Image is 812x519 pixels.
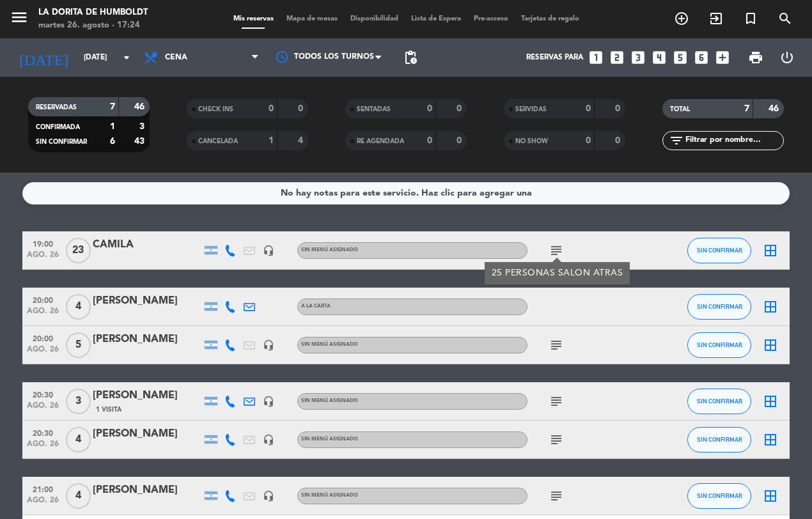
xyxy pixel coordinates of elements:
[515,106,547,112] span: SERVIDAS
[93,236,201,253] div: CAMILA
[27,440,59,454] span: ago. 26
[165,53,187,62] span: Cena
[357,138,404,144] span: RE AGENDADA
[609,49,625,66] i: looks_two
[298,104,306,113] strong: 0
[66,294,91,320] span: 4
[134,137,147,146] strong: 43
[27,251,59,265] span: ago. 26
[403,50,418,65] span: pending_actions
[708,11,724,26] i: exit_to_app
[687,294,751,320] button: SIN CONFIRMAR
[263,396,274,407] i: headset_mic
[684,134,783,148] input: Filtrar por nombre...
[687,483,751,509] button: SIN CONFIRMAR
[27,496,59,511] span: ago. 26
[763,299,778,314] i: border_all
[110,137,115,146] strong: 6
[697,398,742,405] span: SIN CONFIRMAR
[714,49,731,66] i: add_box
[697,247,742,254] span: SIN CONFIRMAR
[687,332,751,358] button: SIN CONFIRMAR
[779,50,795,65] i: power_settings_new
[301,247,358,252] span: Sin menú asignado
[769,104,781,113] strong: 46
[263,339,274,351] i: headset_mic
[697,341,742,348] span: SIN CONFIRMAR
[763,432,778,447] i: border_all
[110,102,115,111] strong: 7
[269,104,274,113] strong: 0
[672,49,689,66] i: looks_5
[66,427,91,453] span: 4
[134,102,147,111] strong: 46
[697,303,742,310] span: SIN CONFIRMAR
[27,345,59,360] span: ago. 26
[693,49,710,66] i: looks_6
[549,394,564,409] i: subject
[357,106,391,112] span: SENTADAS
[36,124,80,130] span: CONFIRMADA
[669,133,684,148] i: filter_list
[651,49,668,66] i: looks_4
[27,292,59,307] span: 20:00
[344,15,405,22] span: Disponibilidad
[66,238,91,263] span: 23
[263,434,274,445] i: headset_mic
[27,481,59,496] span: 21:00
[549,488,564,504] i: subject
[457,104,464,113] strong: 0
[492,267,623,280] div: 25 PERSONAS SALON ATRAS
[227,15,280,22] span: Mis reservas
[615,104,623,113] strong: 0
[549,337,564,353] i: subject
[301,304,331,309] span: A LA CARTA
[687,238,751,263] button: SIN CONFIRMAR
[119,50,134,65] i: arrow_drop_down
[549,432,564,447] i: subject
[198,106,233,112] span: CHECK INS
[457,136,464,145] strong: 0
[263,490,274,502] i: headset_mic
[697,492,742,499] span: SIN CONFIRMAR
[687,389,751,414] button: SIN CONFIRMAR
[298,136,306,145] strong: 4
[301,437,358,442] span: Sin menú asignado
[301,493,358,498] span: Sin menú asignado
[27,387,59,401] span: 20:30
[427,104,432,113] strong: 0
[301,342,358,347] span: Sin menú asignado
[36,139,87,145] span: SIN CONFIRMAR
[744,104,749,113] strong: 7
[93,293,201,309] div: [PERSON_NAME]
[586,136,591,145] strong: 0
[771,38,802,77] div: LOG OUT
[280,15,344,22] span: Mapa de mesas
[467,15,515,22] span: Pre-acceso
[38,6,148,19] div: La Dorita de Humboldt
[630,49,646,66] i: looks_3
[10,8,29,31] button: menu
[588,49,604,66] i: looks_one
[96,405,121,415] span: 1 Visita
[615,136,623,145] strong: 0
[10,43,77,72] i: [DATE]
[674,11,689,26] i: add_circle_outline
[27,330,59,345] span: 20:00
[38,19,148,32] div: martes 26. agosto - 17:24
[549,243,564,258] i: subject
[27,425,59,440] span: 20:30
[66,483,91,509] span: 4
[10,8,29,27] i: menu
[427,136,432,145] strong: 0
[27,307,59,321] span: ago. 26
[687,427,751,453] button: SIN CONFIRMAR
[748,50,763,65] span: print
[66,389,91,414] span: 3
[139,122,147,131] strong: 3
[743,11,758,26] i: turned_in_not
[777,11,793,26] i: search
[586,104,591,113] strong: 0
[27,236,59,251] span: 19:00
[526,53,583,62] span: Reservas para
